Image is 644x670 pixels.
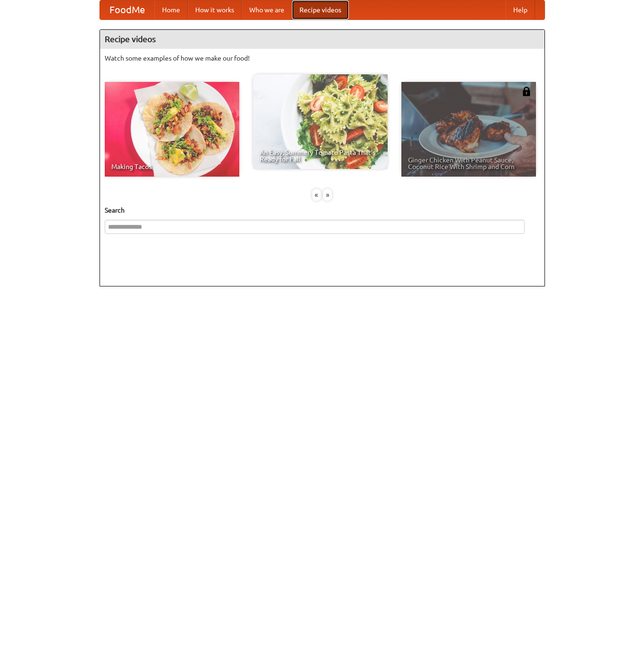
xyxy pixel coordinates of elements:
span: Making Tacos [111,163,233,170]
a: Making Tacos [105,82,239,177]
a: An Easy, Summery Tomato Pasta That's Ready for Fall [253,74,388,169]
a: Who we are [242,0,292,19]
a: Home [154,0,188,19]
a: FoodMe [100,0,154,19]
div: « [312,189,321,201]
h5: Search [105,205,540,215]
a: How it works [188,0,242,19]
h4: Recipe videos [100,30,544,49]
a: Recipe videos [292,0,349,19]
img: 483408.png [522,87,531,96]
a: Help [506,0,535,19]
span: An Easy, Summery Tomato Pasta That's Ready for Fall [260,149,381,162]
div: » [323,189,332,201]
p: Watch some examples of how we make our food! [105,54,540,63]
